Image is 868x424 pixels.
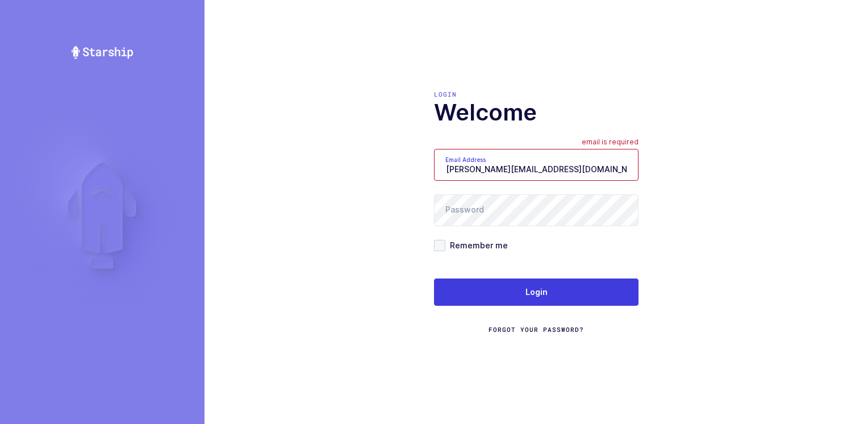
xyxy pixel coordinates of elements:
input: Password [434,194,639,226]
input: Email Address [434,149,639,181]
a: Forgot Your Password? [489,325,584,334]
img: Starship [70,45,134,59]
span: Login [525,286,548,298]
div: email is required [582,138,639,149]
h1: Welcome [434,99,639,126]
span: Remember me [445,240,508,251]
div: Login [434,90,639,99]
button: Login [434,278,639,306]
